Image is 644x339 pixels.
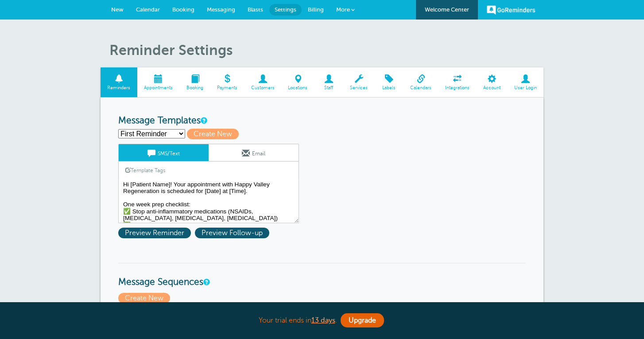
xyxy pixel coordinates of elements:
span: Preview Reminder [118,228,191,238]
a: Account [476,67,507,97]
span: User Login [512,85,539,91]
span: Customers [248,85,277,91]
a: This is the wording for your reminder and follow-up messages. You can create multiple templates i... [201,118,206,123]
span: Blasts [248,6,263,13]
span: Booking [172,6,194,13]
span: Labels [379,85,399,91]
a: Upgrade [341,313,384,327]
span: Calendar [136,6,160,13]
span: Locations [286,85,310,91]
a: Message Sequences allow you to setup multiple reminder schedules that can use different Message T... [203,279,209,285]
span: Billing [308,6,324,13]
a: Preview Reminder [118,229,195,237]
span: Account [481,85,503,91]
a: Email [209,144,299,161]
a: Integrations [438,67,477,97]
span: More [336,6,350,13]
span: Create New [187,129,239,139]
a: Create New [187,130,243,138]
span: Create New [118,293,170,304]
a: Payments [210,67,244,97]
h1: Reminder Settings [109,42,543,59]
a: Settings [269,4,302,16]
a: Labels [375,67,403,97]
a: SMS/Text [119,144,209,161]
a: Preview Follow-up [195,229,272,237]
span: Settings [275,6,296,13]
a: Staff [314,67,343,97]
div: Your trial ends in . [101,311,543,330]
span: Integrations [443,85,472,91]
a: Calendars [403,67,438,97]
span: Staff [319,85,339,91]
iframe: Resource center [609,304,635,330]
span: Appointments [142,85,175,91]
span: Services [348,85,370,91]
span: Calendars [408,85,434,91]
span: Reminders [105,85,133,91]
h3: Message Templates [118,115,526,126]
span: Preview Follow-up [195,228,269,238]
span: Booking [184,85,206,91]
a: Appointments [137,67,180,97]
a: Booking [180,67,210,97]
span: Payments [214,85,240,91]
a: 13 days [311,316,335,324]
a: Create New [118,294,172,302]
a: Locations [281,67,314,97]
a: Template Tags [119,162,172,179]
a: User Login [507,67,543,97]
h3: Message Sequences [118,263,526,288]
textarea: Hi [Patient Name]! Your appointment with Happy Valley Regeneration is scheduled for [Date] at [Ti... [118,179,299,223]
span: Messaging [207,6,235,13]
a: Customers [244,67,281,97]
a: Services [343,67,375,97]
span: New [111,6,124,13]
